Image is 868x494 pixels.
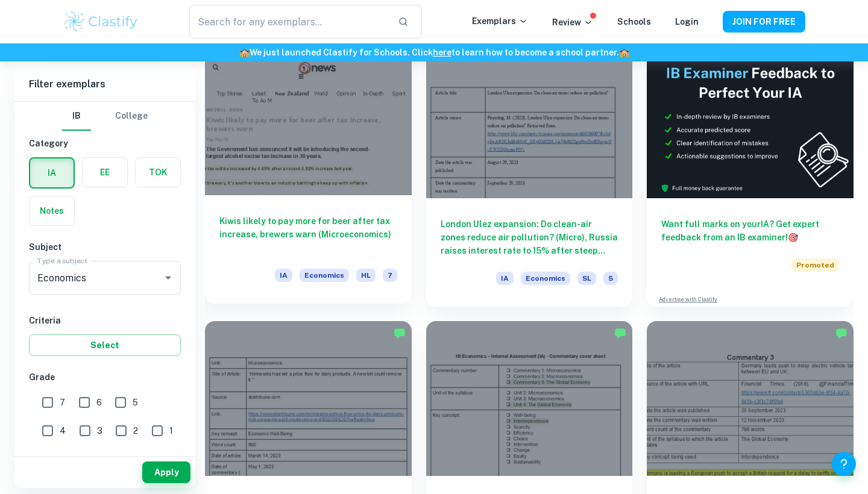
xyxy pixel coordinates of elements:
[441,217,618,257] h6: London Ulez expansion: Do clean-air zones reduce air pollution? (Micro), Russia raises interest r...
[619,48,629,57] span: 🏫
[136,158,180,187] button: TOK
[791,258,839,272] span: Promoted
[472,14,528,28] p: Exemplars
[647,43,854,307] a: Want full marks on yourIA? Get expert feedback from an IB examiner!PromotedAdvertise with Clastify
[661,217,839,244] h6: Want full marks on your IA ? Get expert feedback from an IB examiner!
[239,48,250,57] span: 🏫
[29,314,181,327] h6: Criteria
[383,269,397,282] span: 7
[275,269,292,282] span: IA
[496,272,514,285] span: IA
[83,158,127,187] button: EE
[160,269,177,286] button: Open
[169,424,173,437] span: 1
[14,67,195,101] h6: Filter exemplars
[142,461,190,483] button: Apply
[30,158,74,187] button: IA
[2,46,866,59] h6: We just launched Clastify for Schools. Click to learn how to become a school partner.
[552,16,593,29] p: Review
[62,102,91,131] button: IB
[433,48,451,57] a: here
[205,43,412,307] a: Kiwis likely to pay more for beer after tax increase, brewers warn (Microeconomics)IAEconomicsHL7
[659,295,717,304] a: Advertise with Clastify
[219,214,397,254] h6: Kiwis likely to pay more for beer after tax increase, brewers warn (Microeconomics)
[577,272,596,285] span: SL
[189,5,388,39] input: Search for any exemplars...
[133,424,138,437] span: 2
[788,233,798,242] span: 🎯
[426,43,633,307] a: London Ulez expansion: Do clean-air zones reduce air pollution? (Micro), Russia raises interest r...
[394,327,406,339] img: Marked
[62,102,148,131] div: Filter type choice
[521,272,570,285] span: Economics
[97,424,102,437] span: 3
[29,334,181,356] button: Select
[614,327,626,339] img: Marked
[29,240,181,254] h6: Subject
[60,424,66,437] span: 4
[29,137,181,150] h6: Category
[60,396,65,409] span: 7
[723,11,805,33] button: JOIN FOR FREE
[300,269,349,282] span: Economics
[617,17,651,27] a: Schools
[96,396,102,409] span: 6
[614,49,626,61] div: Premium
[832,452,856,476] button: Help and Feedback
[115,102,148,131] button: College
[37,255,87,266] label: Type a subject
[30,196,74,225] button: Notes
[675,17,699,27] a: Login
[133,396,138,409] span: 5
[835,327,848,339] img: Marked
[29,370,181,384] h6: Grade
[647,43,854,198] img: Thumbnail
[356,269,376,282] span: HL
[63,10,139,34] img: Clastify logo
[603,272,618,285] span: 5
